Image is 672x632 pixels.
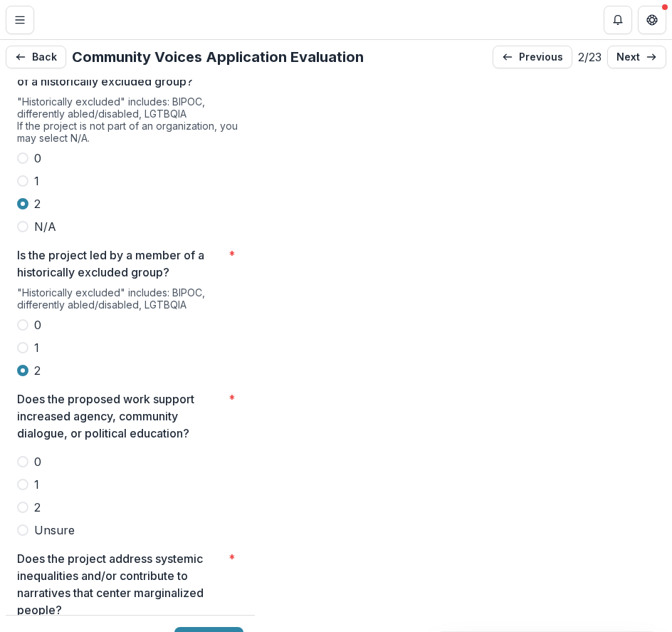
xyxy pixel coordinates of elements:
h2: Community Voices Application Evaluation [72,48,364,66]
span: 1 [34,476,39,493]
p: previous [519,51,563,63]
button: Get Help [638,6,666,34]
span: 1 [34,339,39,356]
span: 0 [34,453,41,470]
span: 2 [34,362,41,379]
span: Unsure [34,522,75,539]
span: 0 [34,316,41,333]
p: Is the project led by a member of a historically excluded group? [17,247,223,281]
div: "Historically excluded" includes: BIPOC, differently abled/disabled, LGTBQIA [17,286,243,316]
span: 2 [34,195,41,212]
p: next [616,51,640,63]
button: Toggle Menu [6,6,34,34]
a: next [607,46,666,68]
span: N/A [34,218,56,235]
span: 0 [34,150,41,167]
p: Does the project address systemic inequalities and/or contribute to narratives that center margin... [17,550,223,618]
p: 2 / 23 [578,48,602,66]
div: "Historically excluded" includes: BIPOC, differently abled/disabled, LGTBQIA If the project is no... [17,95,243,150]
span: 1 [34,172,39,190]
span: 2 [34,499,41,516]
button: Notifications [604,6,632,34]
button: Back [6,46,66,68]
a: previous [493,46,572,68]
p: Does the proposed work support increased agency, community dialogue, or political education? [17,390,223,442]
